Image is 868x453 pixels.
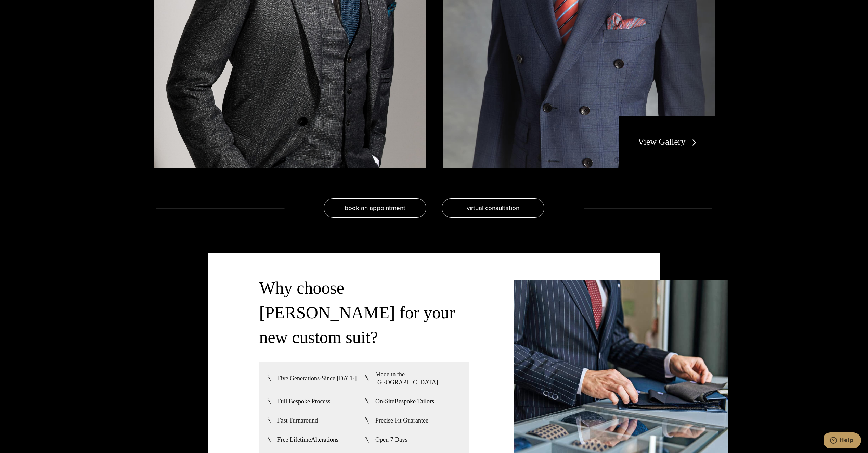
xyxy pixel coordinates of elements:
span: Full Bespoke Process [277,397,331,405]
span: virtual consultation [467,203,519,213]
a: Bespoke Tailors [394,398,434,405]
span: Free Lifetime [277,436,338,444]
span: Fast Turnaround [277,416,318,425]
a: Alterations [311,436,338,443]
span: Precise Fit Guarantee [375,416,428,425]
a: View Gallery [638,137,699,147]
a: virtual consultation [442,198,544,218]
span: Five Generations-Since [DATE] [277,374,357,382]
h3: Why choose [PERSON_NAME] for your new custom suit? [259,276,469,350]
span: book an appointment [345,203,405,213]
span: Open 7 Days [375,436,407,444]
span: Made in the [GEOGRAPHIC_DATA] [375,370,462,387]
iframe: Opens a widget where you can chat to one of our agents [824,432,861,450]
a: book an appointment [324,198,426,218]
span: On-Site [375,397,434,405]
